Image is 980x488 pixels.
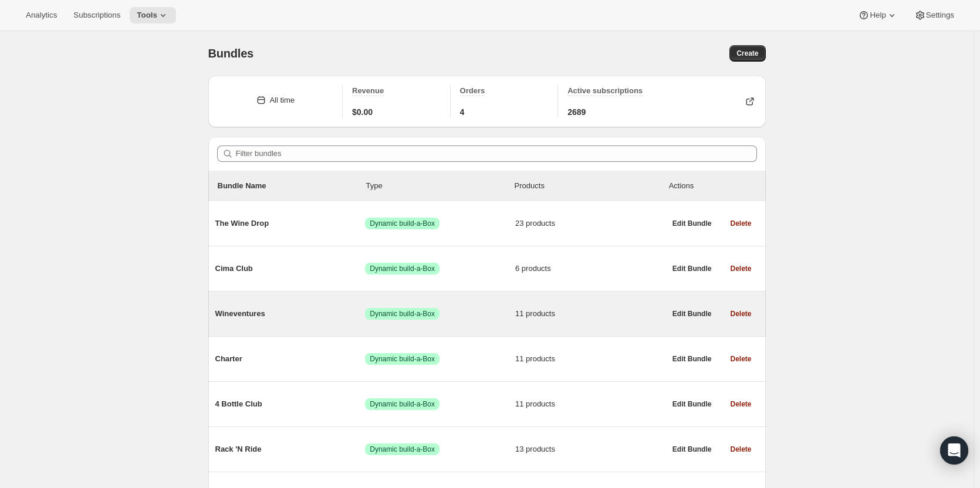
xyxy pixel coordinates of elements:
div: Products [515,180,663,192]
span: Edit Bundle [673,399,712,409]
span: Analytics [26,11,57,20]
span: 11 products [515,398,665,410]
span: Tools [137,11,157,20]
span: Help [870,11,886,20]
span: 4 [460,106,465,118]
span: Delete [730,264,751,273]
button: Create [729,45,765,62]
span: Orders [460,86,485,95]
span: Dynamic build-a-Box [370,219,435,228]
span: Create [736,49,758,58]
div: Type [366,180,515,192]
span: $0.00 [352,106,373,118]
span: Active subscriptions [567,86,643,95]
button: Edit Bundle [665,260,719,277]
div: Open Intercom Messenger [940,436,968,465]
span: Delete [730,399,751,409]
span: Dynamic build-a-Box [370,309,435,318]
button: Help [851,7,904,23]
span: Delete [730,219,751,228]
span: Edit Bundle [673,264,712,273]
span: Bundles [208,47,254,60]
button: Delete [723,260,758,277]
span: Edit Bundle [673,219,712,228]
span: Dynamic build-a-Box [370,264,435,273]
span: 6 products [515,263,665,274]
button: Delete [723,215,758,232]
span: The Wine Drop [215,218,366,229]
span: 4 Bottle Club [215,398,366,410]
input: Filter bundles [236,145,757,162]
p: Bundle Name [218,180,366,192]
span: 11 products [515,353,665,365]
button: Edit Bundle [665,215,719,232]
span: Dynamic build-a-Box [370,354,435,364]
button: Edit Bundle [665,306,719,322]
div: All time [269,94,295,106]
span: Edit Bundle [673,354,712,364]
button: Delete [723,441,758,457]
span: Delete [730,445,751,454]
span: Subscriptions [73,11,120,20]
button: Edit Bundle [665,396,719,412]
span: 23 products [515,218,665,229]
span: Charter [215,353,366,365]
button: Analytics [19,7,64,23]
span: Delete [730,309,751,318]
span: Dynamic build-a-Box [370,399,435,409]
span: Wineventures [215,308,366,320]
span: Revenue [352,86,384,95]
button: Tools [130,7,176,23]
span: 2689 [567,106,586,118]
span: Settings [926,11,954,20]
span: Edit Bundle [673,309,712,318]
button: Edit Bundle [665,351,719,367]
span: Rack 'N Ride [215,443,366,455]
button: Subscriptions [66,7,127,23]
button: Delete [723,396,758,412]
button: Settings [907,7,961,23]
span: 13 products [515,443,665,455]
span: Delete [730,354,751,364]
span: 11 products [515,308,665,320]
button: Edit Bundle [665,441,719,457]
span: Dynamic build-a-Box [370,445,435,454]
button: Delete [723,306,758,322]
div: Actions [669,180,756,192]
span: Cima Club [215,263,366,274]
span: Edit Bundle [673,445,712,454]
button: Delete [723,351,758,367]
